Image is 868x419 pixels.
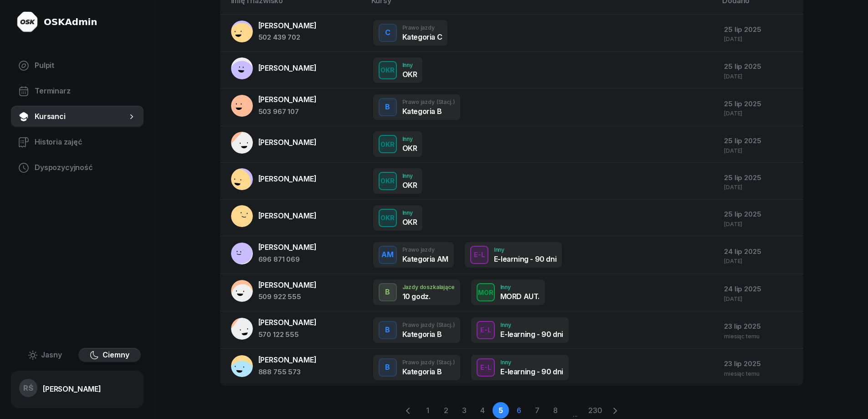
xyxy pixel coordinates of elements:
div: [PERSON_NAME] [258,94,317,106]
a: 5 [493,402,509,419]
div: 25 lip 2025 [724,172,796,184]
div: 10 godz. [402,293,455,300]
div: Inny [402,173,417,179]
div: Inny [402,62,417,68]
div: [PERSON_NAME] [258,242,317,253]
div: Prawo jazdy [402,247,448,253]
div: [PERSON_NAME] [258,20,317,32]
button: OKR [379,135,397,153]
span: Terminarz [35,85,136,97]
div: B [381,285,394,300]
div: C [381,25,394,41]
button: E-L [477,321,495,339]
a: 3 [456,402,473,419]
div: [DATE] [724,258,796,264]
div: B [381,360,394,375]
a: Pulpit [11,55,144,77]
span: Ciemny [103,349,129,361]
div: Prawo jazdy [402,322,455,328]
div: Inny [500,360,563,365]
div: [PERSON_NAME] [43,385,101,393]
div: 25 lip 2025 [724,98,796,110]
div: 509 922 555 [258,291,317,303]
span: Jasny [41,349,62,361]
span: Dyspozycyjność [35,162,136,174]
div: OKR [402,218,417,226]
a: 7 [529,402,545,419]
div: [PERSON_NAME] [258,173,317,185]
div: E-L [477,362,495,373]
div: E-L [470,249,488,260]
div: [PERSON_NAME] [258,279,317,291]
div: 24 lip 2025 [724,246,796,258]
span: Historia zajęć [35,136,136,148]
span: (Stacj.) [437,322,455,328]
a: 8 [547,402,564,419]
div: E-learning - 90 dni [500,368,563,375]
a: 1 [420,402,436,419]
span: RŚ [23,384,33,392]
div: [PERSON_NAME] [258,317,317,329]
span: Kursanci [35,111,127,123]
div: B [381,99,394,115]
div: MOR [474,287,497,298]
button: Jasny [14,348,77,362]
button: B [379,358,397,377]
div: [DATE] [724,73,796,79]
a: Kursanci [11,106,144,128]
button: E-L [470,246,488,264]
div: Kategoria C [402,33,442,41]
a: 230 [587,402,603,419]
div: [DATE] [724,296,796,302]
div: Inny [500,285,539,290]
div: 570 122 555 [258,329,317,341]
div: OSKAdmin [44,16,97,28]
div: [PERSON_NAME] [258,354,317,366]
div: [DATE] [724,110,796,116]
a: Historia zajęć [11,131,144,153]
div: 888 755 573 [258,366,317,378]
div: Inny [402,210,417,216]
div: 23 lip 2025 [724,321,796,332]
div: Kategoria AM [402,255,448,263]
div: Jazdy doszkalające [402,285,455,290]
a: Terminarz [11,80,144,102]
img: logo-light@2x.png [16,11,38,33]
div: E-learning - 90 dni [494,255,556,263]
div: Prawo jazdy [402,25,442,31]
span: (Stacj.) [437,99,455,105]
button: OKR [379,209,397,227]
button: B [379,321,397,339]
a: Dyspozycyjność [11,157,144,179]
div: Kategoria B [402,368,455,375]
div: Kategoria B [402,108,455,115]
button: AM [379,246,397,264]
div: OKR [377,175,398,186]
div: OKR [377,139,398,150]
button: B [379,283,397,301]
div: E-learning - 90 dni [500,331,563,338]
div: Inny [500,322,563,328]
div: 502 439 702 [258,31,317,43]
div: [PERSON_NAME] [258,137,317,149]
div: Kategoria B [402,331,455,338]
div: 25 lip 2025 [724,208,796,220]
div: 25 lip 2025 [724,24,796,36]
div: [DATE] [724,184,796,190]
div: 23 lip 2025 [724,358,796,370]
button: B [379,98,397,116]
button: C [379,24,397,42]
a: 6 [511,402,527,419]
div: E-L [477,324,495,336]
div: 696 871 069 [258,253,317,265]
span: Pulpit [35,60,136,72]
div: [DATE] [724,148,796,154]
div: Prawo jazdy [402,99,455,105]
div: OKR [377,212,398,223]
div: 24 lip 2025 [724,283,796,295]
a: 4 [474,402,491,419]
div: B [381,322,394,338]
div: AM [378,247,397,263]
div: miesiąc temu [724,371,796,377]
div: MORD AUT. [500,293,539,300]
